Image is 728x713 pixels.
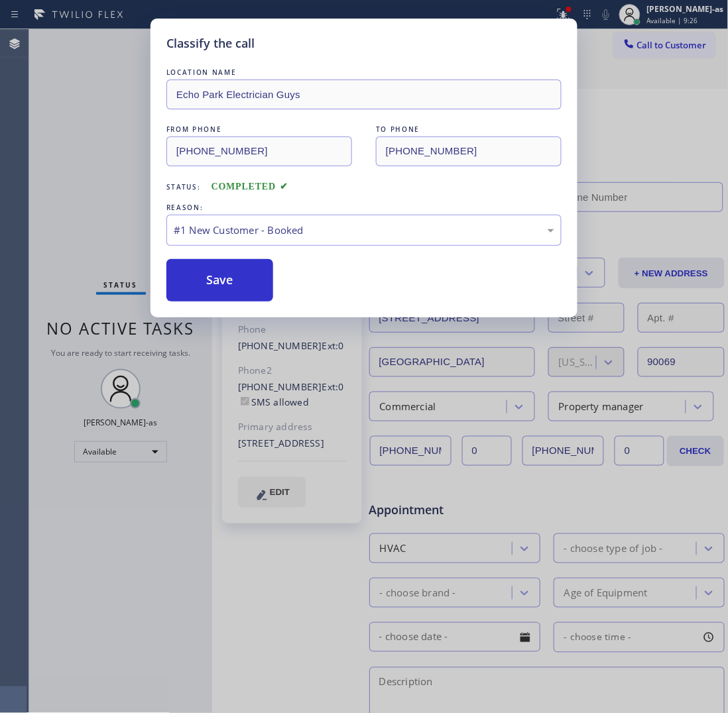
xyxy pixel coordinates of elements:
[166,66,562,80] div: LOCATION NAME
[174,223,554,238] div: #1 New Customer - Booked
[376,137,562,166] input: To phone
[376,123,562,137] div: TO PHONE
[212,182,288,192] span: COMPLETED
[166,137,352,166] input: From phone
[166,123,352,137] div: FROM PHONE
[166,34,255,52] h5: Classify the call
[166,182,201,192] span: Status:
[166,259,273,302] button: Save
[166,201,562,215] div: REASON:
